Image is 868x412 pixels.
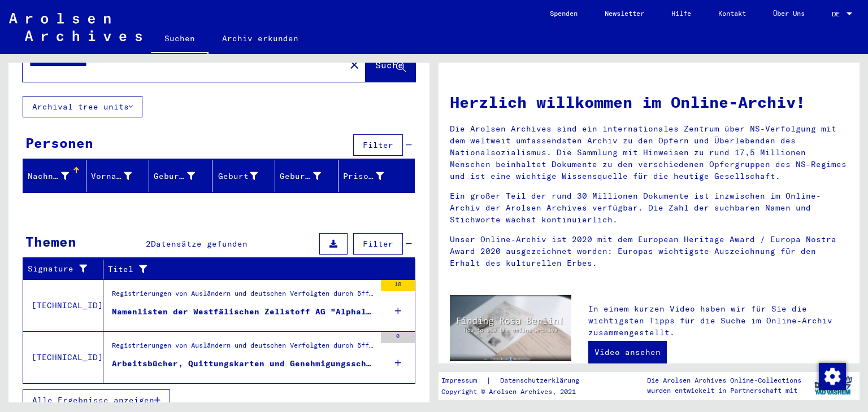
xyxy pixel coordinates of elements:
[154,167,212,185] div: Geburtsname
[338,160,415,192] mat-header-cell: Prisoner #
[441,375,486,387] a: Impressum
[91,170,132,182] div: Vorname
[647,375,801,385] p: Die Arolsen Archives Online-Collections
[343,167,401,185] div: Prisoner #
[819,363,846,390] img: Zustimmung ändern
[381,280,415,291] div: 10
[343,170,384,182] div: Prisoner #
[28,263,89,275] div: Signature
[108,260,401,278] div: Titel
[28,260,103,278] div: Signature
[450,190,848,226] p: Ein großer Teil der rund 30 Millionen Dokumente ist inzwischen im Online-Archiv der Arolsen Archi...
[348,58,361,72] mat-icon: close
[450,295,571,361] img: video.jpg
[146,239,151,249] span: 2
[91,167,149,185] div: Vorname
[32,395,154,405] span: Alle Ergebnisse anzeigen
[832,10,844,18] span: DE
[450,123,848,182] p: Die Arolsen Archives sind ein internationales Zentrum über NS-Verfolgung mit dem weltweit umfasse...
[647,385,801,396] p: wurden entwickelt in Partnerschaft mit
[112,306,375,318] div: Namenlisten der Westfälischen Zellstoff AG "Alphalint", Werk [GEOGRAPHIC_DATA], [GEOGRAPHIC_DATA]...
[151,25,209,54] a: Suchen
[353,134,403,156] button: Filter
[217,167,275,185] div: Geburt‏
[275,160,338,192] mat-header-cell: Geburtsdatum
[25,231,76,252] div: Themen
[154,170,195,182] div: Geburtsname
[23,96,142,117] button: Archival tree units
[25,133,93,153] div: Personen
[28,167,86,185] div: Nachname
[812,371,854,400] img: yv_logo.png
[280,170,321,182] div: Geburtsdatum
[381,332,415,343] div: 0
[588,303,848,339] p: In einem kurzen Video haben wir für Sie die wichtigsten Tipps für die Suche im Online-Archiv zusa...
[280,167,338,185] div: Geburtsdatum
[588,341,667,363] a: Video ansehen
[151,239,248,249] span: Datensätze gefunden
[353,233,403,255] button: Filter
[149,160,212,192] mat-header-cell: Geburtsname
[112,340,375,356] div: Registrierungen von Ausländern und deutschen Verfolgten durch öffentliche Einrichtungen, Versiche...
[86,160,150,192] mat-header-cell: Vorname
[212,160,276,192] mat-header-cell: Geburt‏
[366,47,415,82] button: Suche
[441,387,593,397] p: Copyright © Arolsen Archives, 2021
[450,234,848,269] p: Unser Online-Archiv ist 2020 mit dem European Heritage Award / Europa Nostra Award 2020 ausgezeic...
[363,239,393,249] span: Filter
[363,140,393,150] span: Filter
[209,25,312,52] a: Archiv erkunden
[23,279,103,331] td: [TECHNICAL_ID]
[491,375,593,387] a: Datenschutzerklärung
[112,288,375,304] div: Registrierungen von Ausländern und deutschen Verfolgten durch öffentliche Einrichtungen, Versiche...
[9,13,142,41] img: Arolsen_neg.svg
[343,53,366,76] button: Clear
[217,170,258,182] div: Geburt‏
[375,59,403,71] span: Suche
[23,389,170,411] button: Alle Ergebnisse anzeigen
[112,358,375,370] div: Arbeitsbücher, Quittungskarten und Genehmigungsscheine der Aschaffenburger Zellstoffwerke AG, Wer...
[441,375,593,387] div: |
[450,90,848,114] h1: Herzlich willkommen im Online-Archiv!
[23,160,86,192] mat-header-cell: Nachname
[28,170,69,182] div: Nachname
[23,331,103,383] td: [TECHNICAL_ID]
[108,264,387,275] div: Titel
